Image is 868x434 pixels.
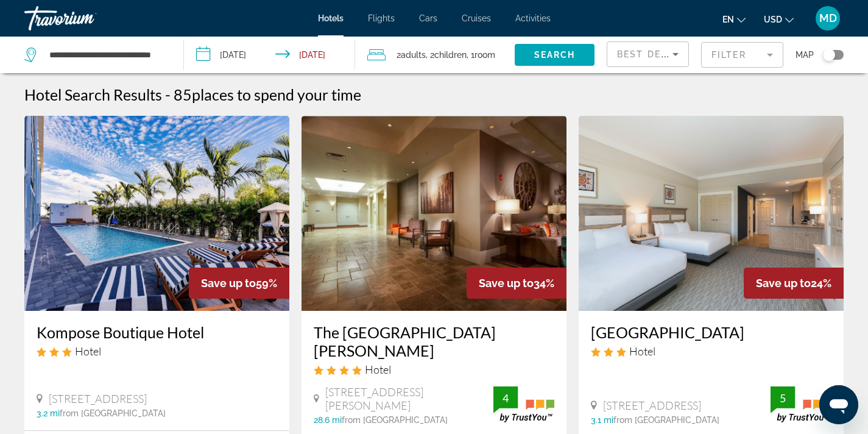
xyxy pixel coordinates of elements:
img: trustyou-badge.svg [771,386,831,422]
span: 3.2 mi [37,408,60,418]
div: 34% [467,268,566,299]
span: places to spend your time [192,85,361,104]
span: Room [475,50,495,60]
button: Filter [701,41,783,68]
button: User Menu [812,5,844,31]
h2: 85 [174,85,361,104]
span: [STREET_ADDRESS] [49,392,147,405]
a: Hotels [318,13,344,23]
span: , 1 [467,46,495,63]
a: The [GEOGRAPHIC_DATA][PERSON_NAME] [314,323,554,360]
button: Travelers: 2 adults, 2 children [355,37,515,73]
span: Save up to [479,277,534,290]
span: Search [534,50,576,60]
button: Change language [722,10,746,28]
span: [STREET_ADDRESS] [603,399,701,412]
span: Save up to [756,277,811,290]
div: 4 [493,391,518,405]
img: Hotel image [579,116,844,311]
span: en [722,15,734,24]
span: , 2 [426,46,467,63]
a: [GEOGRAPHIC_DATA] [591,323,831,341]
span: Adults [401,50,426,60]
span: USD [764,15,782,24]
button: Check-in date: Sep 26, 2025 Check-out date: Sep 28, 2025 [184,37,356,73]
img: Hotel image [24,116,289,311]
img: trustyou-badge.svg [493,386,554,422]
span: 2 [397,46,426,63]
div: 3 star Hotel [37,344,277,358]
span: MD [819,12,837,24]
div: 59% [189,268,289,299]
span: from [GEOGRAPHIC_DATA] [613,415,719,425]
span: 28.6 mi [314,415,342,425]
mat-select: Sort by [617,47,679,62]
span: Hotel [629,344,655,358]
span: Hotel [75,344,101,358]
button: Toggle map [814,49,844,60]
div: 24% [744,268,844,299]
span: from [GEOGRAPHIC_DATA] [60,408,166,418]
iframe: Button to launch messaging window [819,385,858,424]
a: Kompose Boutique Hotel [37,323,277,341]
button: Change currency [764,10,794,28]
div: 3 star Hotel [591,344,831,358]
span: Map [796,46,814,63]
div: 5 [771,391,795,405]
span: Children [434,50,467,60]
a: Cars [419,13,437,23]
button: Search [515,44,595,66]
div: 4 star Hotel [314,363,554,376]
img: Hotel image [302,116,566,311]
a: Travorium [24,2,146,34]
span: Hotel [365,363,391,376]
span: from [GEOGRAPHIC_DATA] [342,415,448,425]
span: [STREET_ADDRESS][PERSON_NAME] [325,385,493,412]
span: Save up to [201,277,256,290]
a: Flights [368,13,395,23]
h1: Hotel Search Results [24,85,162,104]
span: 3.1 mi [591,415,613,425]
span: Best Deals [617,49,680,59]
span: - [165,85,171,104]
a: Activities [515,13,551,23]
a: Cruises [462,13,491,23]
